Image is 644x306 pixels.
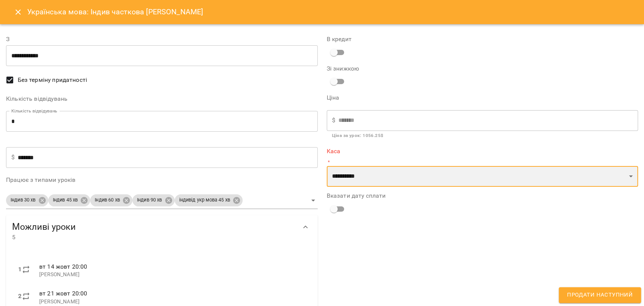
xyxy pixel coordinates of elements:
label: Кількість відвідувань [6,96,318,102]
label: З [6,36,318,42]
label: 1 [18,265,22,274]
div: Індив 60 хв [90,194,132,206]
label: В кредит [327,36,638,42]
div: Індив 30 хвІндив 45 хвІндив 60 хвІндив 90 хвіндивід укр мова 45 хв [6,192,318,209]
span: вт 21 жовт 20:00 [39,290,87,297]
span: Можливі уроки [12,221,297,233]
p: $ [11,153,15,162]
b: Ціна за урок : 1056.25 $ [332,133,384,138]
button: Продати наступний [559,287,641,303]
div: Індив 90 хв [132,194,175,206]
button: Close [9,3,27,21]
span: вт 14 жовт 20:00 [39,263,87,270]
label: 2 [18,292,22,301]
h6: Українська мова: Індив часткова [PERSON_NAME] [27,6,203,18]
div: Індив 45 хв [48,194,91,206]
span: Продати наступний [567,290,633,300]
span: Індив 30 хв [6,197,40,204]
span: індивід укр мова 45 хв [175,197,235,204]
span: Індив 45 хв [48,197,83,204]
label: Каса [327,148,638,154]
p: [PERSON_NAME] [39,271,306,278]
div: індивід укр мова 45 хв [175,194,243,206]
label: Вказати дату сплати [327,193,638,199]
div: Індив 30 хв [6,194,48,206]
span: Без терміну придатності [18,75,87,85]
label: Зі знижкою [327,66,430,72]
span: 5 [12,233,297,242]
span: Індив 90 хв [132,197,167,204]
button: Show more [297,218,315,236]
span: Індив 60 хв [90,197,124,204]
label: Працює з типами уроків [6,177,318,183]
p: $ [332,116,335,125]
label: Ціна [327,95,638,101]
p: [PERSON_NAME] [39,298,306,306]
